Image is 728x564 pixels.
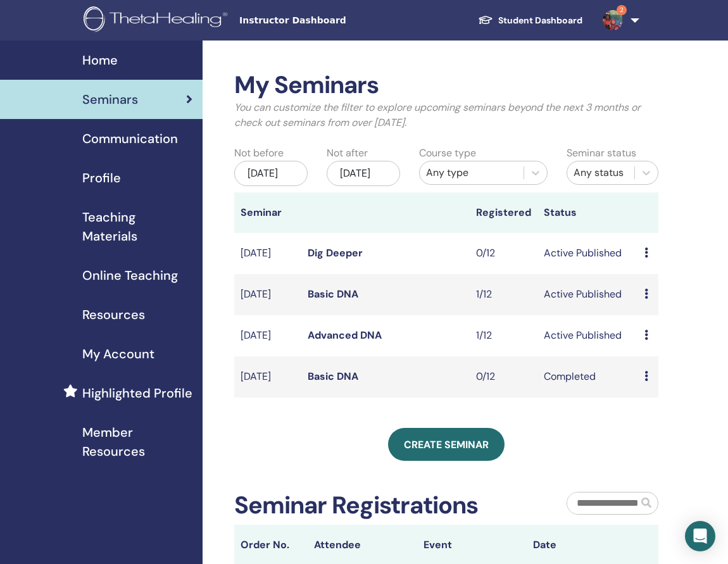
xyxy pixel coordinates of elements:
h2: Seminar Registrations [234,491,478,520]
span: Online Teaching [82,266,178,285]
a: Basic DNA [308,370,358,383]
span: Profile [82,168,121,187]
span: Create seminar [404,438,489,451]
span: Teaching Materials [82,208,192,246]
span: 2 [617,5,627,15]
div: Any type [426,165,517,180]
span: Seminars [82,90,138,109]
td: Active Published [537,274,639,315]
div: Any status [574,165,628,180]
a: Student Dashboard [468,9,593,32]
div: [DATE] [327,161,400,186]
th: Seminar [234,192,301,233]
span: Resources [82,305,145,324]
span: Home [82,51,118,70]
td: [DATE] [234,233,301,274]
td: 1/12 [470,315,537,356]
label: Not after [327,146,368,161]
img: default.jpg [603,10,623,30]
td: Active Published [537,315,639,356]
div: [DATE] [234,161,308,186]
th: Status [537,192,639,233]
a: Advanced DNA [308,329,382,342]
td: 1/12 [470,274,537,315]
label: Course type [419,146,476,161]
span: Communication [82,129,178,148]
img: logo.png [84,6,232,35]
a: Basic DNA [308,287,358,301]
label: Seminar status [567,146,636,161]
a: Create seminar [388,428,505,461]
td: Completed [537,356,639,398]
td: 0/12 [470,356,537,398]
a: Dig Deeper [308,246,363,260]
td: [DATE] [234,274,301,315]
td: [DATE] [234,356,301,398]
p: You can customize the filter to explore upcoming seminars beyond the next 3 months or check out s... [234,100,658,130]
div: Open Intercom Messenger [685,521,715,551]
td: [DATE] [234,315,301,356]
span: My Account [82,344,154,363]
th: Registered [470,192,537,233]
label: Not before [234,146,284,161]
td: Active Published [537,233,639,274]
h2: My Seminars [234,71,658,100]
span: Highlighted Profile [82,384,192,403]
td: 0/12 [470,233,537,274]
span: Instructor Dashboard [239,14,429,27]
img: graduation-cap-white.svg [478,15,493,25]
span: Member Resources [82,423,192,461]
